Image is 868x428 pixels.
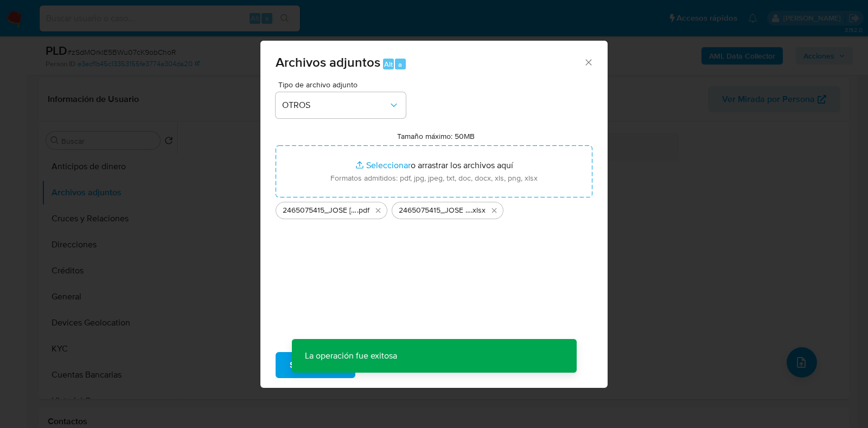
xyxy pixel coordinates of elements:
[372,204,385,217] button: Eliminar 2465075415_JOSE CIRO DEL SAGRADO CORAZON CARRERA Y RAMIREZ_JUL2025.pdf
[398,59,402,69] span: a
[276,53,380,72] span: Archivos adjuntos
[292,339,410,373] p: La operación fue exitosa
[276,352,355,378] button: Subir archivo
[278,81,409,88] span: Tipo de archivo adjunto
[283,205,357,216] span: 2465075415_JOSE [PERSON_NAME] [PERSON_NAME] Y RAMIREZ_JUL2025
[282,100,388,111] span: OTROS
[471,205,486,216] span: .xlsx
[374,353,409,377] span: Cancelar
[399,205,471,216] span: 2465075415_JOSE [PERSON_NAME] [PERSON_NAME] Y RAMIREZ_JUL2025
[488,204,501,217] button: Eliminar 2465075415_JOSE CIRO DEL SAGRADO CORAZON CARRERA Y RAMIREZ_JUL2025.xlsx
[276,197,592,219] ul: Archivos seleccionados
[276,92,406,118] button: OTROS
[290,353,341,377] span: Subir archivo
[397,131,475,141] label: Tamaño máximo: 50MB
[384,59,393,69] span: Alt
[357,205,369,216] span: .pdf
[583,57,593,67] button: Cerrar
